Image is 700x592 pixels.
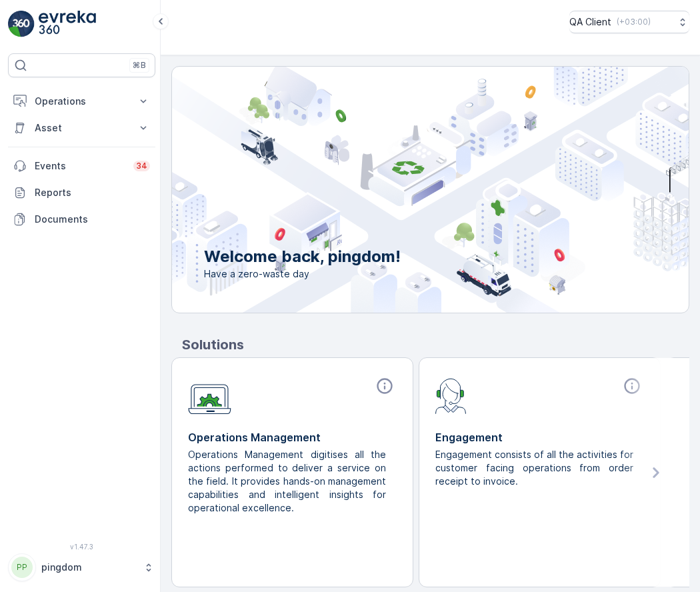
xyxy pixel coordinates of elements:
p: Reports [35,186,150,199]
a: Documents [8,206,155,233]
p: Asset [35,121,129,135]
p: Engagement [435,429,644,445]
p: Operations [35,95,129,108]
p: Engagement consists of all the activities for customer facing operations from order receipt to in... [435,448,633,488]
img: logo [8,11,35,37]
p: Operations Management digitises all the actions performed to deliver a service on the field. It p... [188,448,386,515]
span: v 1.47.3 [8,543,155,551]
p: Events [35,159,125,173]
p: QA Client [569,15,611,29]
button: Operations [8,88,155,115]
button: QA Client(+03:00) [569,11,689,33]
p: ( +03:00 ) [617,17,651,27]
button: Asset [8,115,155,141]
img: city illustration [112,67,689,313]
a: Events34 [8,153,155,179]
p: ⌘B [133,60,146,71]
p: Documents [35,213,150,226]
img: module-icon [435,377,467,414]
p: Welcome back, pingdom! [204,246,401,267]
a: Reports [8,179,155,206]
p: Solutions [182,335,689,355]
button: PPpingdom [8,553,155,581]
img: logo_light-DOdMpM7g.png [39,11,96,37]
div: PP [11,557,33,578]
span: Have a zero-waste day [204,267,401,281]
p: 34 [136,161,147,171]
img: module-icon [188,377,231,415]
p: pingdom [41,561,137,574]
p: Operations Management [188,429,397,445]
